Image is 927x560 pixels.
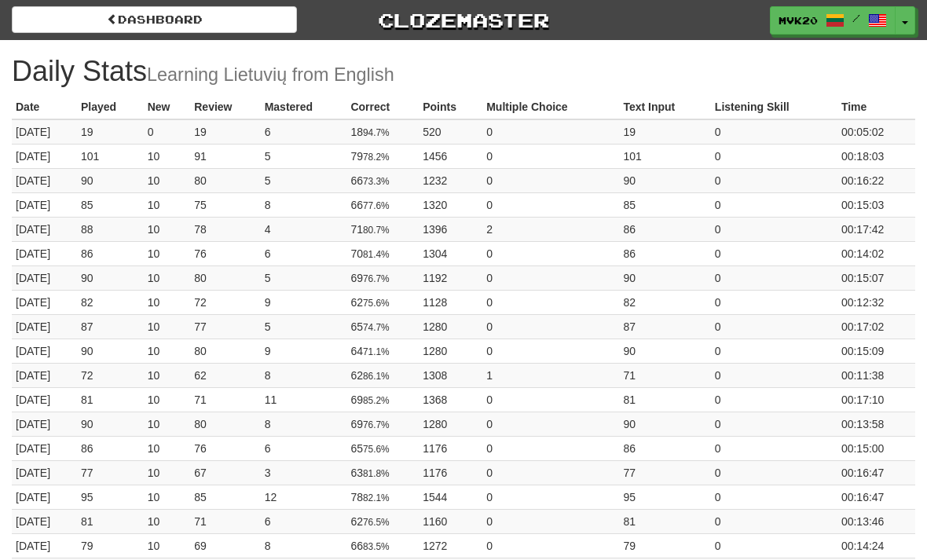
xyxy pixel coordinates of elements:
[837,119,915,145] td: 00:05:02
[190,119,260,145] td: 19
[482,509,619,533] td: 0
[346,509,419,533] td: 62
[619,144,710,168] td: 101
[261,387,347,412] td: 11
[363,395,390,406] small: 85.2%
[346,339,419,363] td: 64
[419,192,482,217] td: 1320
[482,436,619,460] td: 0
[77,339,144,363] td: 90
[711,217,837,241] td: 0
[144,485,191,509] td: 10
[837,217,915,241] td: 00:17:42
[261,144,347,168] td: 5
[619,95,710,119] th: Text Input
[711,460,837,485] td: 0
[711,509,837,533] td: 0
[77,144,144,168] td: 101
[190,144,260,168] td: 91
[346,192,419,217] td: 66
[419,533,482,558] td: 1272
[346,168,419,192] td: 66
[419,485,482,509] td: 1544
[482,533,619,558] td: 0
[419,387,482,412] td: 1368
[190,217,260,241] td: 78
[711,241,837,265] td: 0
[12,56,915,87] h1: Daily Stats
[619,241,710,265] td: 86
[261,241,347,265] td: 6
[837,436,915,460] td: 00:15:00
[190,363,260,387] td: 62
[261,192,347,217] td: 8
[711,314,837,339] td: 0
[12,265,77,290] td: [DATE]
[261,460,347,485] td: 3
[711,387,837,412] td: 0
[190,265,260,290] td: 80
[619,387,710,412] td: 81
[482,192,619,217] td: 0
[482,168,619,192] td: 0
[12,485,77,509] td: [DATE]
[190,387,260,412] td: 71
[837,314,915,339] td: 00:17:02
[837,168,915,192] td: 00:16:22
[837,485,915,509] td: 00:16:47
[711,339,837,363] td: 0
[619,485,710,509] td: 95
[261,533,347,558] td: 8
[619,265,710,290] td: 90
[12,95,77,119] th: Date
[190,241,260,265] td: 76
[261,119,347,145] td: 6
[619,168,710,192] td: 90
[12,6,297,33] a: Dashboard
[77,363,144,387] td: 72
[837,95,915,119] th: Time
[419,436,482,460] td: 1176
[77,387,144,412] td: 81
[852,13,860,24] span: /
[363,541,390,552] small: 83.5%
[346,144,419,168] td: 79
[321,6,606,34] a: Clozemaster
[419,412,482,436] td: 1280
[144,119,191,145] td: 0
[261,339,347,363] td: 9
[147,64,394,85] small: Learning Lietuvių from English
[346,241,419,265] td: 70
[419,95,482,119] th: Points
[77,412,144,436] td: 90
[619,460,710,485] td: 77
[419,363,482,387] td: 1308
[12,339,77,363] td: [DATE]
[144,192,191,217] td: 10
[77,119,144,145] td: 19
[711,119,837,145] td: 0
[346,217,419,241] td: 71
[837,339,915,363] td: 00:15:09
[482,290,619,314] td: 0
[482,119,619,145] td: 0
[482,265,619,290] td: 0
[12,144,77,168] td: [DATE]
[482,314,619,339] td: 0
[419,314,482,339] td: 1280
[77,436,144,460] td: 86
[77,192,144,217] td: 85
[346,265,419,290] td: 69
[12,533,77,558] td: [DATE]
[363,371,390,382] small: 86.1%
[144,217,191,241] td: 10
[419,144,482,168] td: 1456
[837,241,915,265] td: 00:14:02
[482,95,619,119] th: Multiple Choice
[619,339,710,363] td: 90
[77,460,144,485] td: 77
[190,314,260,339] td: 77
[77,168,144,192] td: 90
[711,533,837,558] td: 0
[363,322,390,333] small: 74.7%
